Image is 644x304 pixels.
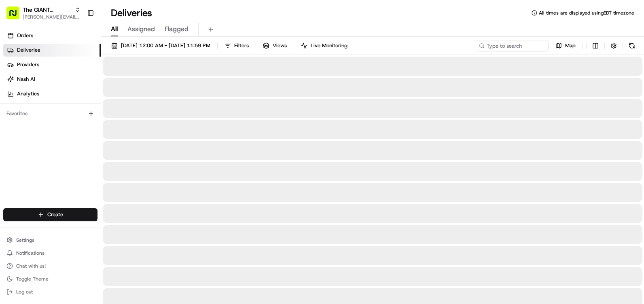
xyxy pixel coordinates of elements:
button: Notifications [3,247,97,259]
span: [DATE] 12:00 AM - [DATE] 11:59 PM [121,42,210,49]
button: Filters [221,40,252,51]
a: Deliveries [3,44,101,57]
a: Orders [3,29,101,42]
span: Views [273,42,287,49]
span: Map [565,42,576,49]
span: Deliveries [17,46,40,54]
span: Orders [17,32,33,39]
div: Favorites [3,107,97,120]
button: [PERSON_NAME][EMAIL_ADDRESS][PERSON_NAME][DOMAIN_NAME] [23,14,80,20]
button: Create [3,208,97,221]
button: Chat with us! [3,260,97,272]
button: Settings [3,234,97,246]
span: Nash AI [17,76,35,83]
button: Log out [3,286,97,298]
span: Settings [16,237,34,243]
input: Type to search [476,40,549,51]
h1: Deliveries [111,6,152,19]
span: Live Monitoring [311,42,347,49]
span: Toggle Theme [16,276,49,282]
span: Chat with us! [16,263,46,269]
span: Filters [234,42,249,49]
span: All times are displayed using EDT timezone [539,10,634,16]
a: Analytics [3,87,101,100]
button: Refresh [626,40,638,51]
button: Live Monitoring [297,40,351,51]
span: Providers [17,61,39,68]
span: Notifications [16,250,44,256]
span: Log out [16,289,33,295]
span: Flagged [165,24,189,34]
button: The GIANT Company [23,6,72,14]
a: Providers [3,58,101,71]
button: The GIANT Company[PERSON_NAME][EMAIL_ADDRESS][PERSON_NAME][DOMAIN_NAME] [3,3,84,23]
button: Map [552,40,579,51]
span: All [111,24,118,34]
button: Toggle Theme [3,273,97,285]
span: Create [47,211,63,218]
a: Nash AI [3,73,101,86]
span: Assigned [127,24,155,34]
button: Views [259,40,290,51]
span: Analytics [17,90,39,97]
button: [DATE] 12:00 AM - [DATE] 11:59 PM [108,40,214,51]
